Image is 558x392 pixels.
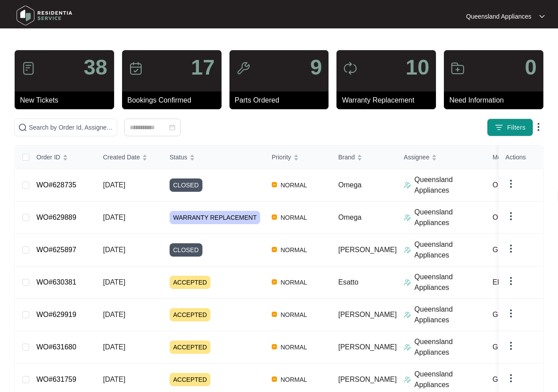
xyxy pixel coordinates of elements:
[236,61,250,75] img: icon
[404,376,411,383] img: Assigner Icon
[36,181,76,189] a: WO#628735
[83,57,107,78] p: 38
[103,343,125,351] span: [DATE]
[525,57,537,78] p: 0
[36,311,76,318] a: WO#629919
[272,152,291,162] span: Priority
[277,342,311,352] span: NORMAL
[404,344,411,351] img: Assigner Icon
[129,61,143,75] img: icon
[29,123,113,132] input: Search by Order Id, Assignee Name, Customer Name, Brand and Model
[21,61,36,75] img: icon
[415,272,486,293] p: Queensland Appliances
[272,376,277,382] img: Vercel Logo
[415,337,486,358] p: Queensland Appliances
[449,95,543,106] p: Need Information
[495,123,503,132] img: filter icon
[162,146,265,169] th: Status
[415,207,486,228] p: Queensland Appliances
[277,374,311,385] span: NORMAL
[404,182,411,189] img: Assigner Icon
[103,181,125,189] span: [DATE]
[272,344,277,349] img: Vercel Logo
[265,146,331,169] th: Priority
[397,146,486,169] th: Assignee
[170,178,202,192] span: CLOSED
[36,278,76,286] a: WO#630381
[191,57,214,78] p: 17
[103,278,125,286] span: [DATE]
[539,14,545,19] img: dropdown arrow
[338,214,361,221] span: Omega
[487,119,533,136] button: filter iconFilters
[277,245,311,255] span: NORMAL
[170,341,210,354] span: ACCEPTED
[506,308,516,319] img: dropdown arrow
[272,182,277,187] img: Vercel Logo
[343,61,357,75] img: icon
[235,95,329,106] p: Parts Ordered
[406,57,429,78] p: 10
[272,247,277,252] img: Vercel Logo
[277,212,311,223] span: NORMAL
[338,278,358,286] span: Esatto
[338,376,397,383] span: [PERSON_NAME]
[331,146,397,169] th: Brand
[506,211,516,222] img: dropdown arrow
[36,152,60,162] span: Order ID
[170,211,260,224] span: WARRANTY REPLACEMENT
[36,246,76,253] a: WO#625897
[272,312,277,317] img: Vercel Logo
[127,95,222,106] p: Bookings Confirmed
[103,376,125,383] span: [DATE]
[533,122,544,132] img: dropdown arrow
[36,343,76,351] a: WO#631680
[342,95,436,106] p: Warranty Replacement
[404,246,411,253] img: Assigner Icon
[415,174,486,196] p: Queensland Appliances
[404,279,411,286] img: Assigner Icon
[277,180,311,190] span: NORMAL
[18,123,27,132] img: search-icon
[96,146,162,169] th: Created Date
[36,214,76,221] a: WO#629889
[506,243,516,254] img: dropdown arrow
[506,276,516,286] img: dropdown arrow
[466,12,531,21] p: Queensland Appliances
[277,277,311,288] span: NORMAL
[415,304,486,325] p: Queensland Appliances
[506,341,516,351] img: dropdown arrow
[338,181,361,189] span: Omega
[103,311,125,318] span: [DATE]
[272,279,277,285] img: Vercel Logo
[506,178,516,189] img: dropdown arrow
[415,369,486,390] p: Queensland Appliances
[277,309,311,320] span: NORMAL
[506,373,516,384] img: dropdown arrow
[404,214,411,221] img: Assigner Icon
[20,95,114,106] p: New Tickets
[338,311,397,318] span: [PERSON_NAME]
[493,152,510,162] span: Model
[272,214,277,220] img: Vercel Logo
[404,152,430,162] span: Assignee
[170,308,210,321] span: ACCEPTED
[29,146,96,169] th: Order ID
[170,276,210,289] span: ACCEPTED
[404,311,411,318] img: Assigner Icon
[415,239,486,261] p: Queensland Appliances
[451,61,465,75] img: icon
[170,243,202,257] span: CLOSED
[170,152,187,162] span: Status
[103,152,140,162] span: Created Date
[13,2,75,29] img: residentia service logo
[170,373,210,386] span: ACCEPTED
[338,152,355,162] span: Brand
[36,376,76,383] a: WO#631759
[103,214,125,221] span: [DATE]
[338,343,397,351] span: [PERSON_NAME]
[103,246,125,253] span: [DATE]
[338,246,397,253] span: [PERSON_NAME]
[310,57,322,78] p: 9
[499,146,543,169] th: Actions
